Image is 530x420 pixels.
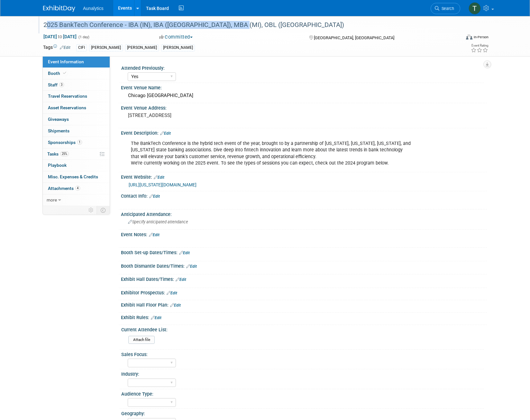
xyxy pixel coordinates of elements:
span: to [57,34,63,39]
div: Exhibit Rules: [121,313,487,321]
i: Booth reservation complete [63,71,66,75]
a: Asset Reservations [43,102,110,113]
span: Search [439,6,454,11]
span: Tasks [47,151,69,156]
div: Chicago [GEOGRAPHIC_DATA] [126,91,482,101]
td: Personalize Event Tab Strip [86,206,97,214]
a: Staff3 [43,79,110,91]
a: [URL][US_STATE][DOMAIN_NAME] [129,182,196,187]
div: Event Rating [471,44,488,47]
div: Event Description: [121,128,487,137]
div: Exhibit Hall Floor Plan: [121,300,487,308]
span: (1 day) [78,35,89,39]
div: Contact Info: [121,191,487,200]
span: Giveaways [48,117,69,122]
a: Edit [186,264,197,269]
span: Sponsorships [48,140,82,145]
div: Event Venue Name: [121,83,487,91]
a: Event Information [43,56,110,67]
span: Booth [48,71,68,76]
a: Travel Reservations [43,91,110,102]
div: Booth Dismantle Dates/Times: [121,261,487,270]
a: Edit [151,316,161,320]
span: Event Information [48,59,84,64]
span: Aunalytics [83,6,104,11]
div: Industry: [121,369,484,377]
span: 25% [60,151,69,156]
a: Sponsorships1 [43,137,110,148]
a: Edit [60,45,70,50]
a: Attachments4 [43,183,110,194]
div: Anticipated Attendance: [121,210,487,218]
img: Tim Killilea [469,2,481,14]
button: Committed [157,34,195,40]
a: Playbook [43,160,110,171]
a: Giveaways [43,114,110,125]
div: Sales Focus: [121,350,484,358]
a: Edit [160,131,171,136]
div: [PERSON_NAME] [161,44,195,51]
div: Booth Set-up Dates/Times: [121,248,487,256]
span: Asset Reservations [48,105,86,110]
a: more [43,194,110,206]
span: Playbook [48,163,67,168]
div: Event Format [422,33,489,43]
span: 4 [75,186,80,191]
div: Audience Type: [121,389,484,397]
div: In-Person [473,35,489,40]
div: CIFI [76,44,87,51]
a: Edit [179,251,190,255]
span: Shipments [48,128,69,133]
a: Search [431,3,460,14]
div: Current Attendee List: [121,325,484,333]
td: Toggle Event Tabs [97,206,110,214]
div: Event Notes: [121,230,487,238]
img: ExhibitDay [43,5,75,12]
td: Tags [43,44,70,51]
span: 1 [77,140,82,145]
a: Edit [154,175,164,180]
span: 3 [59,82,64,87]
span: Attachments [48,186,80,191]
div: [PERSON_NAME] [125,44,159,51]
div: Geography: [121,409,484,417]
a: Booth [43,68,110,79]
div: 2025 BankTech Conference - IBA (IN), IBA ([GEOGRAPHIC_DATA]), MBA (MI), OBL ([GEOGRAPHIC_DATA]) [41,19,451,31]
a: Edit [167,291,177,295]
a: Edit [149,233,160,237]
span: Travel Reservations [48,94,87,99]
pre: [STREET_ADDRESS] [128,112,266,118]
a: Misc. Expenses & Credits [43,171,110,183]
a: Edit [170,303,181,308]
div: Attended Previously: [121,63,484,71]
a: Edit [149,194,160,199]
a: Edit [176,277,186,282]
div: Exhibitor Prospectus: [121,288,487,296]
a: Shipments [43,125,110,137]
span: [DATE] [DATE] [43,34,77,40]
span: [GEOGRAPHIC_DATA], [GEOGRAPHIC_DATA] [314,35,394,40]
span: Specify anticipated attendance [128,219,188,224]
img: Format-Inperson.png [466,34,472,40]
div: Exhibit Hall Dates/Times: [121,274,487,283]
div: Event Website: [121,172,487,181]
div: Event Venue Address: [121,103,487,111]
div: The BankTech Conference is the hybrid tech event of the year, brought to by a partnership of [US_... [126,137,416,169]
span: Misc. Expenses & Credits [48,174,98,179]
a: Tasks25% [43,148,110,160]
div: [PERSON_NAME] [89,44,123,51]
span: Staff [48,82,64,87]
span: more [47,197,57,202]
